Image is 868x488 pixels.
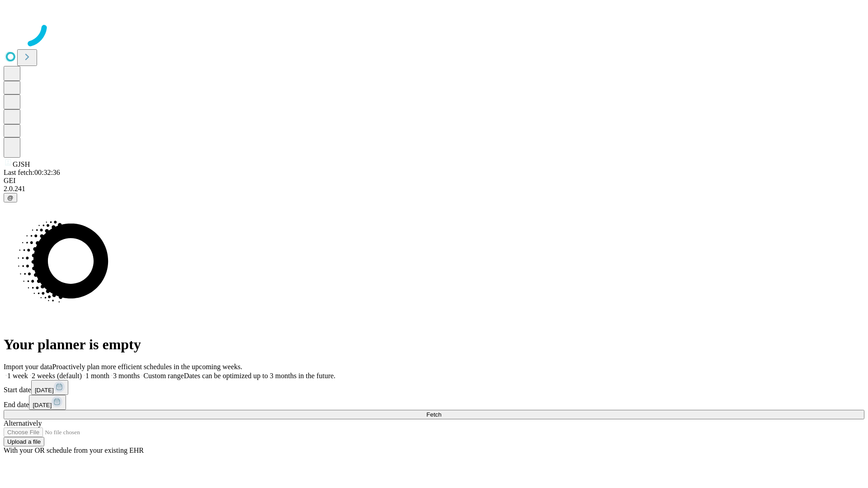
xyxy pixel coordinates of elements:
[4,336,864,353] h1: Your planner is empty
[4,193,17,202] button: @
[7,372,28,380] span: 1 week
[4,380,864,395] div: Start date
[4,395,864,410] div: End date
[85,372,109,380] span: 1 month
[143,372,184,380] span: Custom range
[13,160,30,168] span: GJSH
[4,446,144,454] span: With your OR schedule from your existing EHR
[4,437,44,446] button: Upload a file
[113,372,140,380] span: 3 months
[4,169,60,176] span: Last fetch: 00:32:36
[52,363,242,371] span: Proactively plan more efficient schedules in the upcoming weeks.
[35,387,54,394] span: [DATE]
[31,380,68,395] button: [DATE]
[7,194,14,201] span: @
[4,410,864,419] button: Fetch
[4,177,864,185] div: GEI
[184,372,335,380] span: Dates can be optimized up to 3 months in the future.
[4,185,864,193] div: 2.0.241
[29,395,66,410] button: [DATE]
[32,372,82,380] span: 2 weeks (default)
[426,411,441,418] span: Fetch
[4,419,42,427] span: Alternatively
[4,363,52,371] span: Import your data
[33,402,52,408] span: [DATE]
